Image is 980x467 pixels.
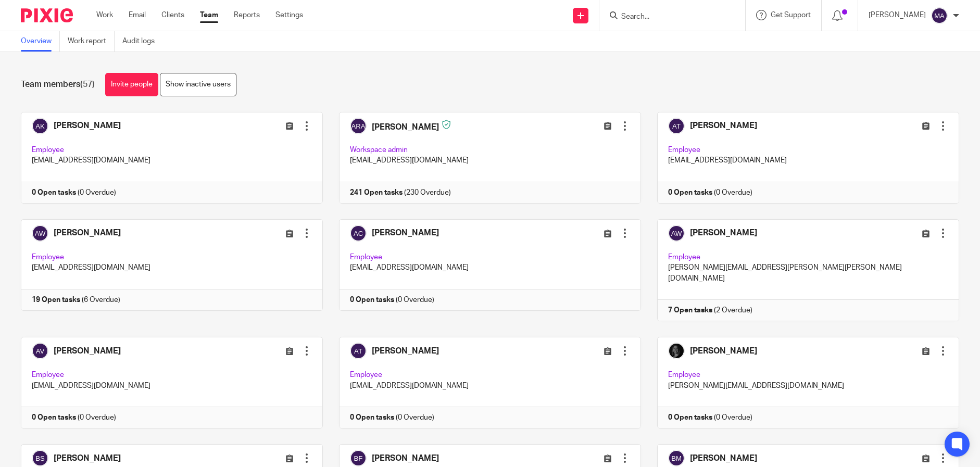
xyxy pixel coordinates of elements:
input: Search [620,12,714,22]
a: Show inactive users [160,73,236,96]
span: (57) [80,80,95,89]
a: Team [200,10,218,20]
img: Pixie [21,8,73,22]
a: Email [129,10,146,20]
img: svg%3E [931,7,948,24]
p: [PERSON_NAME] [869,10,926,20]
a: Settings [275,10,303,20]
a: Audit logs [122,31,162,52]
a: Work report [68,31,115,52]
a: Work [96,10,113,20]
a: Clients [161,10,184,20]
a: Invite people [105,73,158,96]
span: Get Support [771,11,811,19]
a: Overview [21,31,60,52]
a: Reports [234,10,260,20]
h1: Team members [21,79,95,90]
